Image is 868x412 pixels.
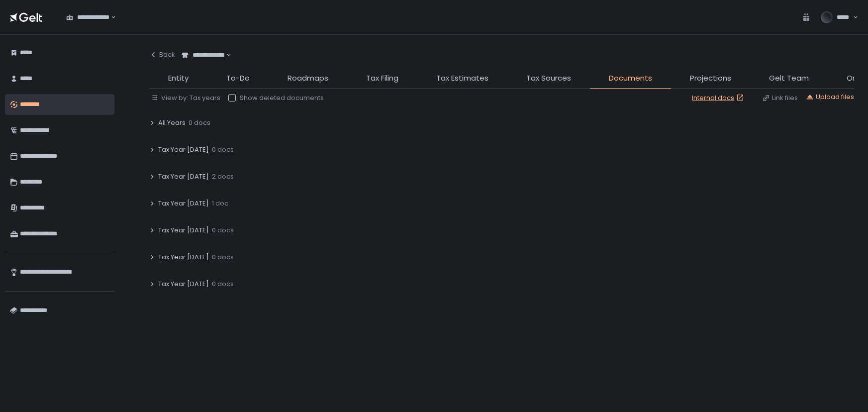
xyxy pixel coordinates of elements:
button: Back [149,45,175,65]
span: Gelt Team [769,73,809,84]
input: Search for option [225,50,225,60]
span: 0 docs [189,118,210,127]
a: Internal docs [692,94,746,103]
span: All Years [158,118,186,127]
span: 0 docs [212,253,234,262]
span: Tax Year [DATE] [158,145,209,154]
div: Back [149,50,175,59]
span: 2 docs [212,172,234,181]
button: Upload files [806,93,854,102]
span: Tax Filing [366,73,398,84]
span: Roadmaps [288,73,328,84]
div: Search for option [60,7,116,28]
span: Tax Year [DATE] [158,172,209,181]
span: Tax Year [DATE] [158,253,209,262]
span: Tax Year [DATE] [158,226,209,235]
span: Tax Estimates [436,73,488,84]
button: Link files [762,94,798,103]
button: View by: Tax years [151,94,220,103]
span: 0 docs [212,145,234,154]
div: Search for option [175,45,231,66]
span: 1 doc [212,199,228,208]
span: Tax Year [DATE] [158,199,209,208]
span: 0 docs [212,226,234,235]
span: Tax Year [DATE] [158,280,209,289]
span: Documents [609,73,652,84]
span: Projections [690,73,731,84]
span: To-Do [226,73,250,84]
span: 0 docs [212,280,234,289]
span: Entity [168,73,189,84]
span: Tax Sources [526,73,571,84]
